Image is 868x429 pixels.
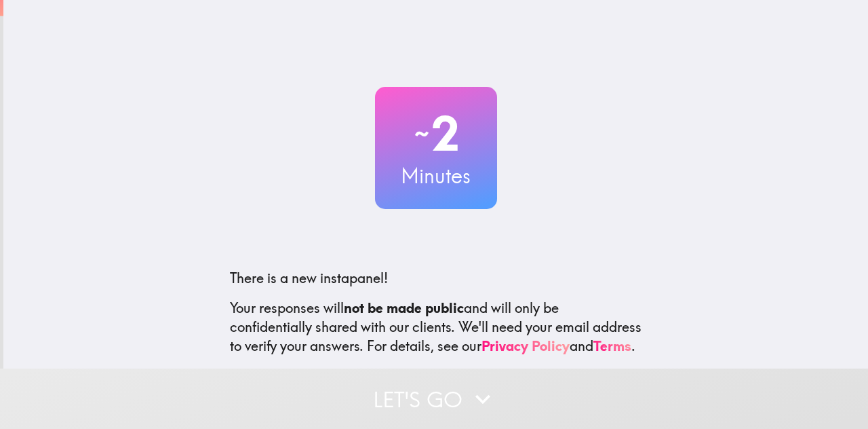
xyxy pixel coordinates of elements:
[375,162,497,190] h3: Minutes
[593,337,631,354] a: Terms
[230,367,642,405] p: This invite is exclusively for you, please do not share it. Complete it soon because spots are li...
[481,337,570,354] a: Privacy Policy
[230,269,388,286] span: There is a new instapanel!
[412,113,431,154] span: ~
[375,106,497,162] h2: 2
[230,299,642,356] p: Your responses will and will only be confidentially shared with our clients. We'll need your emai...
[344,299,464,316] b: not be made public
